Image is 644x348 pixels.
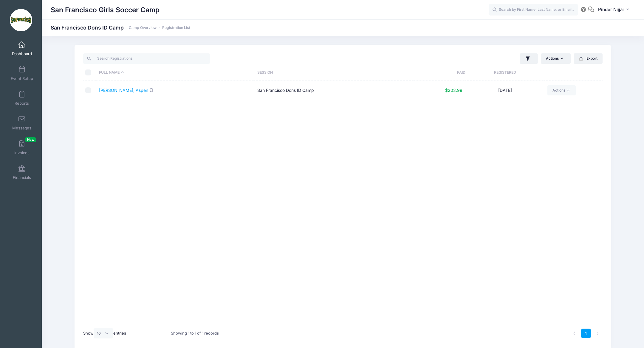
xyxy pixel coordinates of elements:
a: Camp Overview [129,26,157,30]
span: Reports [15,101,29,106]
input: Search by First Name, Last Name, or Email... [489,4,578,16]
button: Export [574,53,603,64]
a: Event Setup [8,63,36,84]
span: Messages [12,126,31,131]
span: Financials [13,175,31,180]
th: Full Name: activate to sort column descending [96,65,254,81]
h1: San Francisco Girls Soccer Camp [51,3,160,17]
a: Registration List [162,26,190,30]
h1: San Francisco Dons ID Camp [51,24,190,31]
label: Show entries [83,328,126,338]
a: InvoicesNew [8,137,36,158]
td: San Francisco Dons ID Camp [254,81,413,100]
span: Pinder Nijjar [598,6,624,13]
a: Reports [8,88,36,109]
input: Search Registrations [83,53,210,64]
a: 1 [581,329,591,338]
select: Showentries [94,328,113,338]
i: SMS enabled [149,88,153,92]
span: Event Setup [11,76,33,81]
th: Paid: activate to sort column ascending [413,65,465,81]
th: Session: activate to sort column ascending [254,65,413,81]
span: $203.99 [445,88,462,93]
a: Financials [8,162,36,183]
a: Actions [547,85,576,95]
span: New [25,137,36,142]
td: [DATE] [465,81,544,100]
div: Showing 1 to 1 of 1 records [171,327,219,340]
a: [PERSON_NAME], Aspen [99,88,148,93]
button: Pinder Nijjar [594,3,635,17]
a: Dashboard [8,38,36,59]
a: Messages [8,112,36,133]
img: San Francisco Girls Soccer Camp [10,9,32,31]
span: Invoices [14,150,30,155]
th: Registered: activate to sort column ascending [465,65,544,81]
span: Dashboard [12,51,32,56]
button: Actions [541,53,571,64]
